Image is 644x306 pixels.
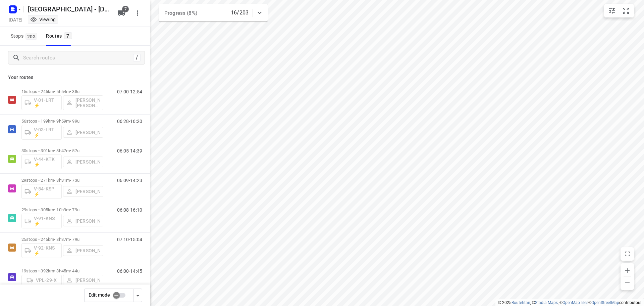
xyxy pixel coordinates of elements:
div: Driver app settings [134,291,142,299]
span: Stops [11,32,39,40]
a: Routetitan [512,300,530,305]
p: 06:00-14:45 [117,268,142,274]
span: 203 [25,33,37,40]
button: Fit zoom [619,4,633,17]
div: Routes [46,32,74,40]
p: Your routes [8,74,142,81]
p: 56 stops • 199km • 9h59m • 99u [21,119,103,124]
p: 15 stops • 245km • 5h54m • 38u [21,89,103,94]
span: 7 [64,32,72,39]
p: 06:05-14:39 [117,148,142,154]
p: 06:08-16:10 [117,207,142,213]
button: Map settings [605,4,619,17]
p: 06:28-16:20 [117,119,142,124]
div: small contained button group [604,4,634,17]
p: 16/203 [231,9,249,17]
span: Progress (8%) [164,10,197,16]
div: / [133,54,141,61]
p: 30 stops • 301km • 8h47m • 57u [21,148,103,153]
a: OpenMapTiles [562,300,588,305]
p: 29 stops • 271km • 8h31m • 73u [21,178,103,183]
p: 29 stops • 305km • 10h9m • 79u [21,207,103,212]
li: © 2025 , © , © © contributors [498,300,641,305]
input: Search routes [23,53,133,63]
a: Stadia Maps [535,300,558,305]
p: 07:00-12:54 [117,89,142,94]
a: OpenStreetMap [591,300,619,305]
p: 07:10-15:04 [117,237,142,242]
div: Progress (8%)16/203 [159,4,268,21]
p: 25 stops • 245km • 8h37m • 79u [21,237,103,242]
button: 7 [115,6,128,20]
span: 7 [122,6,129,12]
p: 06:09-14:23 [117,178,142,183]
p: 19 stops • 392km • 8h45m • 44u [21,268,103,273]
button: More [131,6,144,20]
div: You are currently in view mode. To make any changes, go to edit project. [30,16,56,23]
span: Edit mode [89,292,110,298]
